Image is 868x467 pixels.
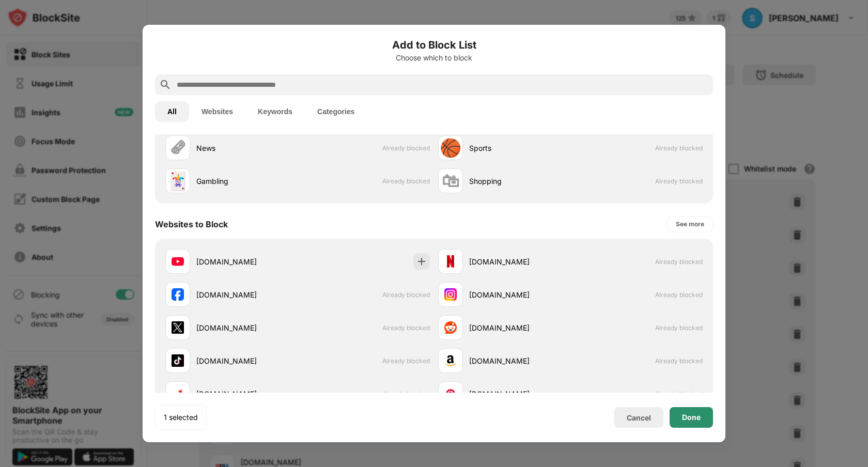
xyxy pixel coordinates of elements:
span: Already blocked [655,324,703,332]
img: favicons [172,321,184,334]
div: [DOMAIN_NAME] [196,322,298,333]
div: News [196,143,298,153]
div: Cancel [627,413,651,422]
span: Already blocked [655,258,703,266]
div: Choose which to block [155,54,713,62]
span: Already blocked [655,144,703,152]
div: [DOMAIN_NAME] [469,355,570,366]
div: See more [676,219,704,229]
span: Already blocked [382,177,430,185]
div: Shopping [469,176,570,186]
span: Already blocked [655,291,703,299]
div: 🛍 [442,170,459,192]
div: 🗞 [169,137,187,159]
span: Already blocked [382,144,430,152]
img: favicons [172,255,184,268]
img: favicons [444,255,457,268]
img: search.svg [159,79,172,91]
h6: Add to Block List [155,37,713,53]
div: Websites to Block [155,219,228,229]
span: Already blocked [655,390,703,398]
div: [DOMAIN_NAME] [196,388,298,399]
div: [DOMAIN_NAME] [469,322,570,333]
div: 🃏 [167,170,189,192]
span: Already blocked [382,357,430,365]
div: [DOMAIN_NAME] [196,256,298,267]
div: [DOMAIN_NAME] [196,355,298,366]
div: 🏀 [440,137,461,159]
div: [DOMAIN_NAME] [196,289,298,300]
div: [DOMAIN_NAME] [469,289,570,300]
div: [DOMAIN_NAME] [469,256,570,267]
button: All [155,101,189,122]
img: favicons [444,354,457,367]
span: Already blocked [655,357,703,365]
button: Keywords [245,101,305,122]
img: favicons [172,387,184,400]
div: [DOMAIN_NAME] [469,388,570,399]
span: Already blocked [382,324,430,332]
img: favicons [172,288,184,301]
span: Already blocked [655,177,703,185]
img: favicons [444,321,457,334]
span: Already blocked [382,291,430,299]
div: Gambling [196,176,298,186]
img: favicons [172,354,184,367]
img: favicons [444,288,457,301]
div: Sports [469,143,570,153]
img: favicons [444,387,457,400]
div: Done [682,413,701,422]
span: Already blocked [382,390,430,398]
div: 1 selected [164,412,198,423]
button: Categories [305,101,367,122]
button: Websites [189,101,245,122]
